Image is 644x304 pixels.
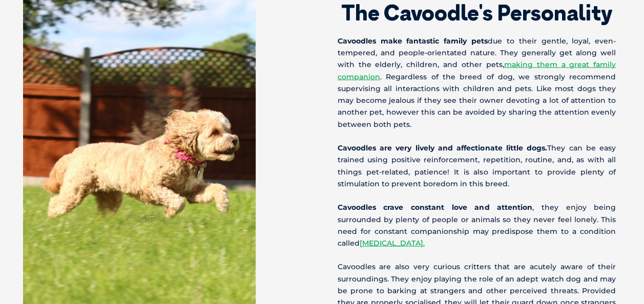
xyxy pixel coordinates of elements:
strong: Cavoodles crave constant love and attention [338,203,532,212]
strong: Cavoodles are very lively and affectionate little dogs. [338,143,547,153]
p: They can be easy trained using positive reinforcement, repetition, routine, and, as with all thin... [338,142,616,190]
strong: Cavoodles make fantastic family pets [338,36,488,46]
a: making them a great family companion [338,60,616,81]
h2: The Cavoodle's Personality [338,2,616,24]
p: , they enjoy being surrounded by plenty of people or animals so they never feel lonely. This need... [338,202,616,249]
p: due to their gentle, loyal, even-tempered, and people-orientated nature. They generally get along... [338,35,616,131]
a: [MEDICAL_DATA]. [360,238,425,248]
